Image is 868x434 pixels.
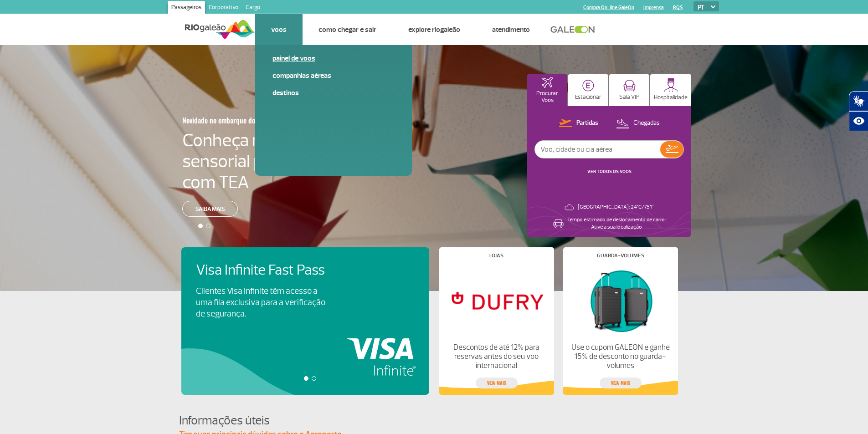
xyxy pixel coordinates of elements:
[272,53,395,63] a: Painel de voos
[272,71,395,81] a: Companhias Aéreas
[542,77,553,88] img: airplaneHomeActive.svg
[527,74,567,106] button: Procurar Voos
[609,74,649,106] button: Sala VIP
[568,74,608,106] button: Estacionar
[597,253,644,258] h4: Guarda-volumes
[271,25,287,34] a: Voos
[196,262,415,320] a: Visa Infinite Fast PassClientes Visa Infinite têm acesso a uma fila exclusiva para a verificação ...
[205,1,242,15] a: Corporativo
[570,266,670,336] img: Guarda-volumes
[654,94,688,101] p: Hospitalidade
[578,204,654,211] p: [GEOGRAPHIC_DATA]: 24°C/75°F
[272,88,395,98] a: Destinos
[623,80,636,92] img: vipRoom.svg
[570,343,670,370] p: Use o cupom GALEON e ganhe 15% de desconto no guarda-volumes
[650,74,691,106] button: Hospitalidade
[492,25,530,34] a: Atendimento
[849,91,868,111] button: Abrir tradutor de língua de sinais.
[532,90,563,104] p: Procurar Voos
[556,117,601,129] button: Partidas
[196,262,341,279] h4: Visa Infinite Fast Pass
[182,201,238,217] a: Saiba mais
[664,78,678,92] img: hospitality.svg
[849,111,868,131] button: Abrir recursos assistivos.
[182,130,379,193] h4: Conheça nossa sala sensorial para passageiros com TEA
[196,286,325,320] p: Clientes Visa Infinite têm acesso a uma fila exclusiva para a verificação de segurança.
[575,94,601,101] p: Estacionar
[168,1,205,15] a: Passageiros
[600,378,642,388] a: veja mais
[583,5,634,10] a: Compra On-line GaleOn
[587,168,632,174] a: VER TODOS OS VOOS
[613,117,663,129] button: Chegadas
[447,343,546,370] p: Descontos de até 12% para reservas antes do seu voo internacional
[576,119,598,128] p: Partidas
[179,412,689,429] h4: Informações úteis
[447,266,546,336] img: Lojas
[535,141,660,158] input: Voo, cidade ou cia aérea
[643,5,664,10] a: Imprensa
[849,91,868,131] div: Plugin de acessibilidade da Hand Talk.
[567,216,666,231] p: Tempo estimado de deslocamento de carro: Ative a sua localização
[633,119,660,128] p: Chegadas
[476,378,518,388] a: veja mais
[318,25,376,34] a: Como chegar e sair
[582,80,594,92] img: carParkingHome.svg
[585,168,634,175] button: VER TODOS OS VOOS
[182,111,334,130] h3: Novidade no embarque doméstico
[673,5,683,10] a: RQS
[489,253,503,258] h4: Lojas
[619,94,640,101] p: Sala VIP
[242,1,264,15] a: Cargo
[408,25,460,34] a: Explore RIOgaleão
